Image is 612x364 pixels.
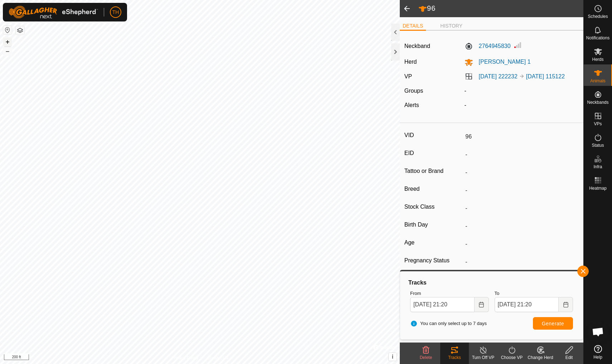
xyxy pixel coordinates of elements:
li: HISTORY [437,22,465,30]
span: Generate [542,321,564,326]
label: Groups [404,88,423,94]
span: You can only select up to 7 days [410,320,487,327]
button: Map Layers [16,26,24,35]
label: From [410,290,489,297]
img: Signal strength [514,41,522,49]
button: Choose Date [559,297,573,312]
span: Infra [593,165,602,169]
a: Contact Us [207,355,228,361]
li: DETAILS [400,22,426,31]
button: – [3,47,12,55]
div: Change Herd [526,354,555,361]
label: Pregnancy Status [404,256,462,265]
label: VID [404,131,462,140]
a: Help [584,342,612,362]
span: Neckbands [587,100,608,105]
label: Birth Day [404,220,462,229]
span: Schedules [588,14,608,19]
span: Notifications [586,36,609,40]
label: Herd [404,59,417,65]
label: Age [404,238,462,247]
button: Generate [533,317,573,330]
div: Choose VP [497,354,526,361]
div: Tracks [440,354,469,361]
button: Choose Date [475,297,489,312]
img: to [519,73,525,79]
span: Help [593,355,602,359]
div: Edit [555,354,583,361]
span: Herds [592,57,603,62]
label: To [495,290,573,297]
h2: 96 [418,4,583,13]
span: [PERSON_NAME] 1 [473,59,531,65]
div: Turn Off VP [469,354,497,361]
span: i [392,354,393,360]
span: Heatmap [589,186,607,190]
a: [DATE] 222232 [479,73,518,79]
div: Open chat [587,321,609,343]
div: Tracks [407,278,576,287]
img: Gallagher Logo [9,6,98,19]
label: Breed [404,184,462,194]
button: Reset Map [3,26,12,34]
span: Delete [420,355,432,360]
span: Animals [590,79,606,83]
div: - [462,101,582,110]
button: + [3,38,12,46]
label: Alerts [404,102,419,108]
div: - [462,87,582,95]
a: [DATE] 115122 [526,73,565,79]
span: TH [112,9,119,16]
label: 2764945830 [465,42,511,50]
label: VP [404,73,412,79]
button: i [389,353,397,361]
span: Status [592,143,604,147]
span: VPs [594,122,602,126]
a: Privacy Policy [171,355,198,361]
label: Tattoo or Brand [404,166,462,176]
label: EID [404,149,462,158]
label: Stock Class [404,202,462,212]
label: Neckband [404,42,430,50]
